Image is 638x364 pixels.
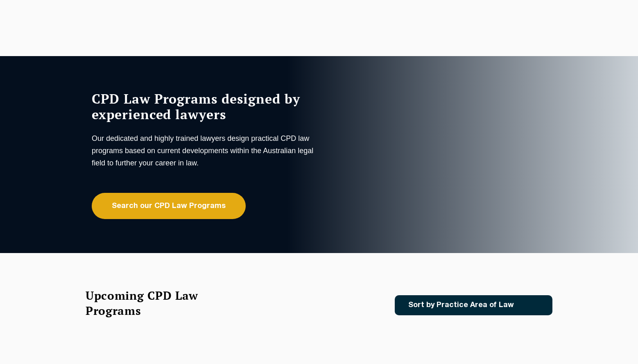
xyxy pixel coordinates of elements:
[86,288,219,318] h2: Upcoming CPD Law Programs
[92,132,317,169] p: Our dedicated and highly trained lawyers design practical CPD law programs based on current devel...
[92,91,317,122] h1: CPD Law Programs designed by experienced lawyers
[92,193,246,219] a: Search our CPD Law Programs
[395,295,552,315] a: Sort by Practice Area of Law
[527,302,536,309] img: Icon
